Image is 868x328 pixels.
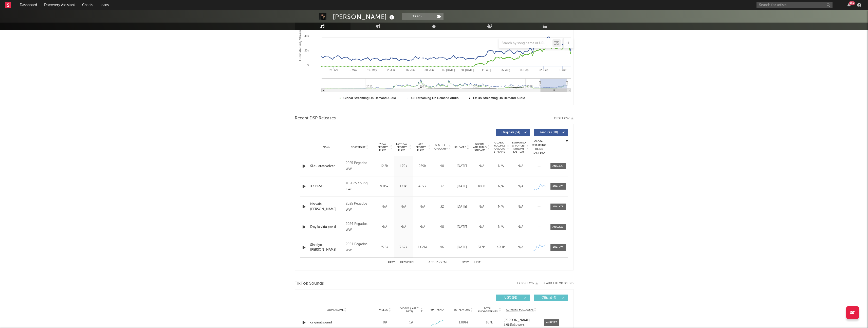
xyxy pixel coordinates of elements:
div: 167k [477,320,501,325]
div: N/A [492,204,509,209]
div: N/A [512,164,529,169]
div: 19 [409,320,413,325]
button: Export CSV [552,117,574,120]
span: Copyright [351,146,365,149]
div: N/A [376,225,393,230]
div: 49.1k [492,245,509,250]
div: 99 + [849,1,855,5]
div: 89 [373,320,397,325]
div: 2025 Pegados WW [346,201,373,213]
div: 37 [433,184,451,189]
text: 0 [307,63,309,66]
span: to [431,262,434,264]
text: 28. [DATE] [460,68,474,71]
button: Features(10) [534,129,568,136]
div: N/A [473,164,490,169]
strong: [PERSON_NAME] [504,319,530,322]
div: N/A [473,204,490,209]
div: N/A [473,225,490,230]
text: 14. [DATE] [441,68,455,71]
div: N/A [492,164,509,169]
div: N/A [414,225,431,230]
div: 40 [433,164,451,169]
div: [DATE] [453,245,470,250]
button: Official(4) [534,295,568,301]
span: Features ( 10 ) [537,131,561,134]
text: 21. Apr [329,68,338,71]
a: X 1 BESO [310,184,343,189]
div: [PERSON_NAME] [333,13,396,21]
div: [DATE] [453,204,470,209]
div: N/A [512,184,529,189]
div: 32 [433,204,451,209]
text: 40k [304,34,309,38]
text: Luminate Daily Streams [298,29,302,61]
button: 99+ [847,3,851,7]
text: 2. Jun [387,68,395,71]
div: original sound [310,320,363,325]
div: [DATE] [453,225,470,230]
button: UGC(91) [496,295,530,301]
text: 30. Jun [424,68,434,71]
text: 6. Oct [559,68,566,71]
div: 35.5k [376,245,393,250]
button: Originals(64) [496,129,530,136]
a: [PERSON_NAME] [504,319,539,322]
div: 46 [433,245,451,250]
div: N/A [395,204,412,209]
button: Next [462,261,469,264]
div: Name [310,145,343,149]
input: Search for artists [756,2,833,8]
div: 469k [414,184,431,189]
span: ATD Spotify Plays [414,143,428,152]
div: 2024 Pegados WW [346,241,373,253]
text: 16. Jun [405,68,415,71]
button: Track [402,13,434,20]
div: 186k [473,184,490,189]
span: Videos [379,308,388,312]
span: Last Day Spotify Plays [395,143,409,152]
button: + Add TikTok Sound [543,282,574,285]
span: Originals ( 64 ) [499,131,523,134]
text: 19. May [367,68,377,71]
span: Sound Name [327,308,344,312]
text: US Streaming On-Demand Audio [411,96,458,100]
a: No vale [PERSON_NAME] [310,202,343,212]
span: Estimated % Playlist Streams Last Day [512,141,526,153]
button: Export CSV [517,282,538,285]
a: Doy la vida por ti [310,225,343,230]
span: Spotify Popularity [433,143,448,151]
div: 6 10 74 [424,260,452,266]
a: Si quieres volver [310,164,343,169]
div: Sin ti yo [PERSON_NAME] [310,243,343,252]
div: 9.05k [376,184,393,189]
div: 3.67k [395,245,412,250]
div: © 2025 Young Flex [346,180,373,193]
div: 12.5k [376,164,393,169]
div: N/A [492,225,509,230]
div: N/A [376,204,393,209]
div: [DATE] [453,184,470,189]
div: 2024 Pegados WW [346,221,373,233]
div: 1.02M [414,245,431,250]
span: Released [454,146,466,149]
span: Author / Followers [506,308,533,312]
span: Recent DSP Releases [295,115,336,121]
span: of [439,262,442,264]
button: First [388,261,395,264]
svg: Luminate Daily Consumption [295,4,573,105]
div: [DATE] [453,164,470,169]
span: Videos (last 7 days) [399,307,420,313]
span: Global ATD Audio Streams [473,143,487,152]
span: TikTok Sounds [295,281,324,287]
span: 7 Day Spotify Plays [376,143,390,152]
span: Total Views [454,308,470,312]
div: 1.79k [395,164,412,169]
text: Ex-US Streaming On-Demand Audio [473,96,525,100]
text: Global Streaming On-Demand Audio [343,96,396,100]
div: 1.89M [451,320,475,325]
